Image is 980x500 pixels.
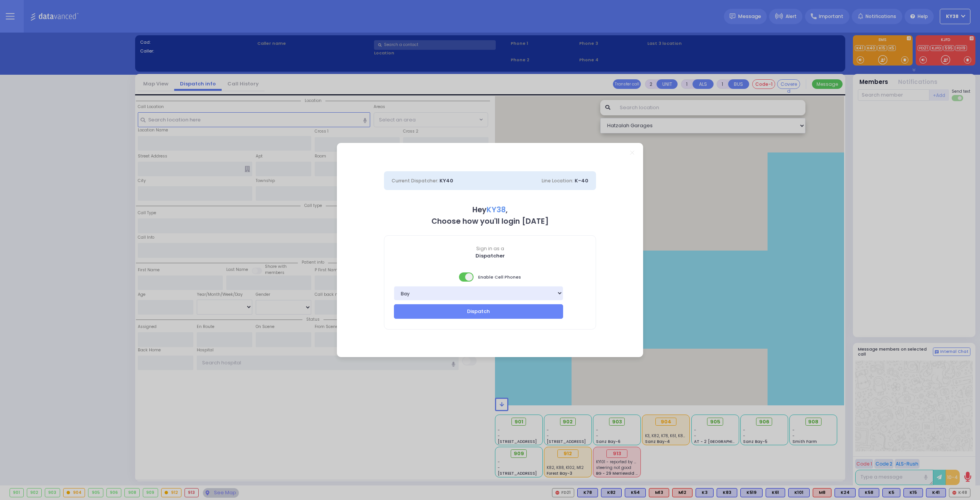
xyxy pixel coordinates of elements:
b: Dispatcher [475,252,505,259]
b: Hey , [472,205,508,215]
b: Choose how you'll login [DATE] [431,216,549,226]
span: K-40 [575,177,588,184]
span: Sign in as a [384,245,596,252]
span: Current Dispatcher: [392,177,438,184]
button: Dispatch [394,304,563,319]
span: Enable Cell Phones [459,272,521,282]
span: KY38 [487,205,506,215]
a: Close [630,151,634,155]
span: KY40 [439,177,453,184]
span: Line Location: [542,177,573,184]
